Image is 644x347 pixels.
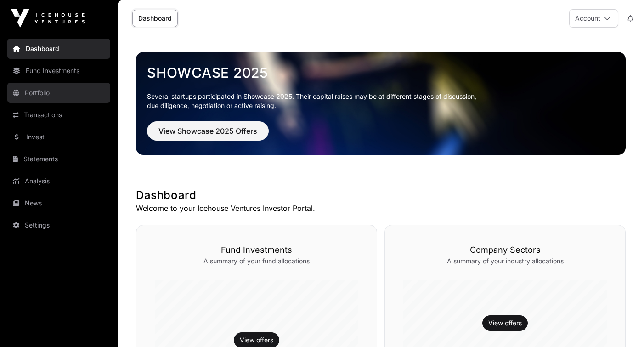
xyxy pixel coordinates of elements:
[136,188,626,203] h1: Dashboard
[155,244,358,256] h3: Fund Investments
[7,61,110,81] a: Fund Investments
[488,319,522,328] a: View offers
[158,125,257,137] span: View Showcase 2025 Offers
[7,171,110,191] a: Analysis
[482,315,528,331] button: View offers
[155,256,358,266] p: A summary of your fund allocations
[7,193,110,213] a: News
[147,131,269,140] a: View Showcase 2025 Offers
[7,127,110,147] a: Invest
[136,203,626,214] p: Welcome to your Icehouse Ventures Investor Portal.
[403,256,607,266] p: A summary of your industry allocations
[11,9,85,28] img: Icehouse Ventures Logo
[7,215,110,235] a: Settings
[147,92,615,110] p: Several startups participated in Showcase 2025. Their capital raises may be at different stages o...
[7,149,110,169] a: Statements
[598,303,644,347] iframe: Chat Widget
[136,52,626,155] img: Showcase 2025
[7,39,110,59] a: Dashboard
[7,105,110,125] a: Transactions
[147,64,615,81] a: Showcase 2025
[7,83,110,103] a: Portfolio
[132,10,178,27] a: Dashboard
[240,336,273,345] a: View offers
[569,9,618,28] button: Account
[403,244,607,256] h3: Company Sectors
[147,121,269,141] button: View Showcase 2025 Offers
